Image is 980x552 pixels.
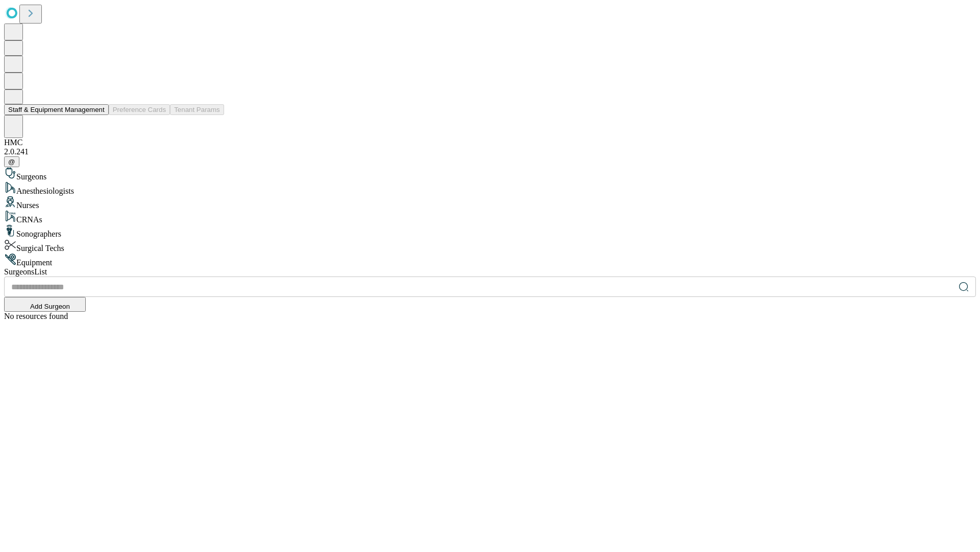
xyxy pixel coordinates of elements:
[4,239,976,253] div: Surgical Techs
[170,104,224,115] button: Tenant Params
[8,158,15,166] span: @
[4,253,976,267] div: Equipment
[30,303,70,310] span: Add Surgeon
[4,147,976,156] div: 2.0.241
[4,267,976,277] div: Surgeons List
[4,224,976,239] div: Sonographers
[109,104,170,115] button: Preference Cards
[4,181,976,196] div: Anesthesiologists
[4,167,976,181] div: Surgeons
[4,104,109,115] button: Staff & Equipment Management
[4,156,19,167] button: @
[4,312,976,321] div: No resources found
[4,138,976,147] div: HMC
[4,196,976,210] div: Nurses
[4,297,86,312] button: Add Surgeon
[4,210,976,224] div: CRNAs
